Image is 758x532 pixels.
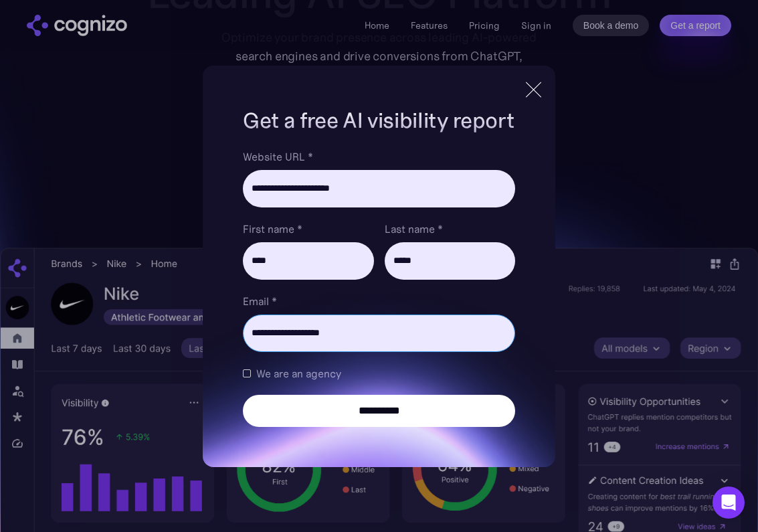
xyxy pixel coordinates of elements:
[243,106,514,135] h1: Get a free AI visibility report
[243,149,514,427] form: Brand Report Form
[713,486,745,519] div: Open Intercom Messenger
[243,149,514,165] label: Website URL *
[256,365,341,381] span: We are an agency
[243,221,373,237] label: First name *
[385,221,515,237] label: Last name *
[243,293,514,309] label: Email *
